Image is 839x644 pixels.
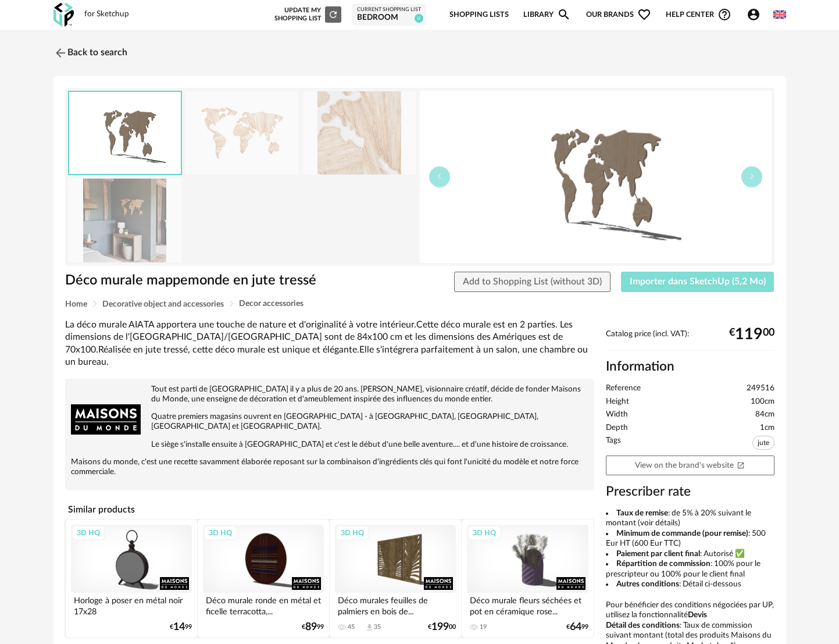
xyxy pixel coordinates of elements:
[71,440,588,450] p: Le siège s'installe ensuite à [GEOGRAPHIC_DATA] et c'est le début d'une belle aventure.... et d'u...
[330,520,461,638] a: 3D HQ Déco murales feuilles de palmiers en bois de... 45 Download icon 35 €19900
[53,46,67,60] img: svg+xml;base64,PHN2ZyB3aWR0aD0iMjQiIGhlaWdodD0iMjQiIHZpZXdCb3g9IjAgMCAyNCAyNCIgZmlsbD0ibm9uZSIgeG...
[428,623,456,631] div: € 00
[357,13,421,23] div: Bedroom
[258,6,341,23] div: Update my Shopping List
[415,14,423,23] span: 0
[752,436,774,450] span: jute
[586,1,651,29] span: Our brands
[65,300,87,308] span: Home
[203,593,324,616] div: Déco murale ronde en métal et ficelle terracotta,...
[71,412,588,432] p: Quatre premiers magasins ouvrent en [GEOGRAPHIC_DATA] - à [GEOGRAPHIC_DATA], [GEOGRAPHIC_DATA], [...
[616,529,748,538] b: Minimum de commande (pour remise)
[480,623,487,631] div: 19
[102,300,224,308] span: Decorative object and accessories
[606,529,774,549] li: : 500 Eur HT (600 Eur TTC)
[606,508,774,529] li: : de 5% à 20% suivant le montant (voir détails)
[357,6,421,23] a: Current Shopping List Bedroom 0
[606,549,774,560] li: : Autorisé ✅
[71,457,588,477] p: Maisons du monde, c'est une recette savamment élaborée reposant sur la combinaison d'ingrédients ...
[357,6,421,13] div: Current Shopping List
[365,623,374,632] span: Download icon
[717,8,731,22] span: Help Circle Outline icon
[53,3,74,27] img: OXP
[606,423,628,433] span: Depth
[630,277,766,286] span: Importer dans SketchUp (5,2 Mo)
[747,8,761,22] span: Account Circle icon
[735,330,763,339] span: 119
[53,40,127,66] a: Back to search
[198,520,329,638] a: 3D HQ Déco murale ronde en métal et ficelle terracotta,... €8999
[606,410,628,420] span: Width
[84,9,129,20] div: for Sketchup
[616,509,668,517] b: Taux de remise
[335,525,369,540] div: 3D HQ
[65,319,594,368] div: La déco murale AIATA apportera une touche de nature et d'originalité à votre intérieur.Cette déco...
[420,91,772,263] img: thumbnail.png
[71,385,141,454] img: brand logo
[303,91,416,175] img: deco-murale-mappemonde-en-jute-tresse-1000-7-31-249516_3.jpg
[616,560,711,568] b: Répartition de commission
[606,621,680,629] b: Détail des conditions
[431,623,449,631] span: 199
[737,461,745,469] span: Open In New icon
[566,623,588,631] div: € 99
[66,520,197,638] a: 3D HQ Horloge à poser en métal noir 17x28 €1499
[637,8,651,22] span: Heart Outline icon
[751,397,774,407] span: 100cm
[328,11,338,17] span: Refresh icon
[374,623,381,631] div: 35
[305,623,317,631] span: 89
[203,525,237,540] div: 3D HQ
[557,8,571,22] span: Magnify icon
[606,436,621,453] span: Tags
[616,580,679,588] b: Autres conditions
[454,272,610,293] button: Add to Shopping List (without 3D)
[65,300,774,308] div: Breadcrumb
[335,593,456,616] div: Déco murales feuilles de palmiers en bois de...
[523,1,571,29] a: LibraryMagnify icon
[760,423,774,433] span: 1cm
[463,277,602,286] span: Add to Shopping List (without 3D)
[747,8,766,22] span: Account Circle icon
[616,550,700,558] b: Paiement par client final
[170,623,192,631] div: € 99
[621,272,774,293] button: Importer dans SketchUp (5,2 Mo)
[606,559,774,579] li: : 100% pour le prescripteur ou 100% pour le client final
[606,358,774,375] h2: Information
[173,623,185,631] span: 14
[570,623,581,631] span: 64
[606,383,641,394] span: Reference
[65,272,354,290] h1: Déco murale mappemonde en jute tressé
[666,8,731,22] span: Help centerHelp Circle Outline icon
[606,456,774,476] a: View on the brand's websiteOpen In New icon
[606,483,774,500] h3: Prescriber rate
[467,593,588,616] div: Déco murale fleurs séchées et pot en céramique rose...
[688,611,707,619] b: Devis
[69,179,181,262] img: deco-murale-mappemonde-en-jute-tresse-1000-7-31-249516_2.jpg
[65,501,594,518] h4: Similar products
[72,525,105,540] div: 3D HQ
[729,330,774,339] div: € 00
[239,300,304,308] span: Decor accessories
[467,525,501,540] div: 3D HQ
[462,520,593,638] a: 3D HQ Déco murale fleurs séchées et pot en céramique rose... 19 €6499
[747,383,774,394] span: 249516
[606,397,629,407] span: Height
[302,623,324,631] div: € 99
[606,579,774,590] li: : Détail ci-dessous
[449,1,509,29] a: Shopping Lists
[69,92,181,174] img: thumbnail.png
[348,623,355,631] div: 45
[185,91,298,175] img: deco-murale-mappemonde-en-jute-tresse-1000-7-31-249516_1.jpg
[71,593,192,616] div: Horloge à poser en métal noir 17x28
[773,8,786,21] img: us
[755,410,774,420] span: 84cm
[71,385,588,404] p: Tout est parti de [GEOGRAPHIC_DATA] il y a plus de 20 ans. [PERSON_NAME], visionnaire créatif, dé...
[606,329,774,351] div: Catalog price (incl. VAT):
